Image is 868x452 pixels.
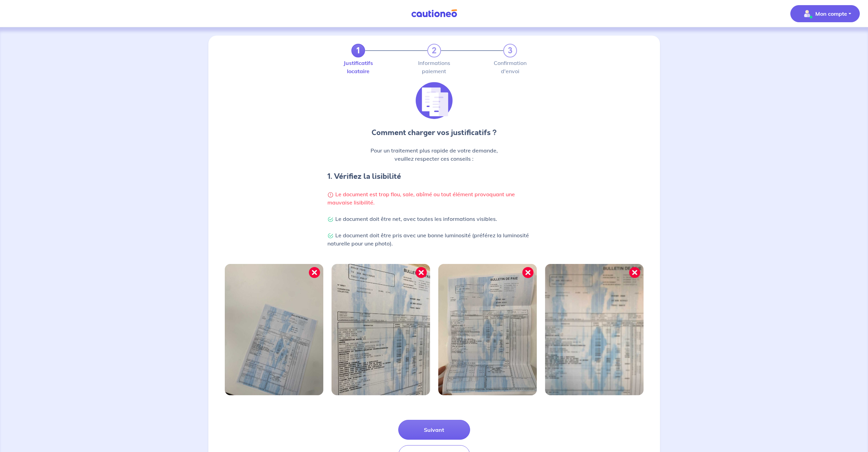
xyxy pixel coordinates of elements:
p: Le document est trop flou, sale, abîmé ou tout élément provoquant une mauvaise lisibilité. [327,190,541,207]
img: Image mal cadrée 1 [225,264,323,395]
img: Check [327,233,334,239]
img: Image mal cadrée 3 [438,264,537,395]
img: Cautioneo [409,9,460,18]
a: 1 [351,44,365,57]
p: Mon compte [815,10,847,18]
button: Suivant [398,420,470,440]
img: Check [327,216,334,223]
label: Justificatifs locataire [351,60,365,74]
label: Confirmation d'envoi [503,60,517,74]
button: illu_account_valid_menu.svgMon compte [790,5,860,22]
img: illu_list_justif.svg [416,82,453,119]
p: Pour un traitement plus rapide de votre demande, veuillez respecter ces conseils : [327,146,541,163]
label: Informations paiement [427,60,441,74]
img: Image mal cadrée 2 [332,264,430,395]
h4: 1. Vérifiez la lisibilité [327,171,541,182]
p: Comment charger vos justificatifs ? [327,127,541,138]
p: Le document doit être net, avec toutes les informations visibles. Le document doit être pris avec... [327,215,541,248]
img: Warning [327,192,334,198]
img: Image mal cadrée 4 [545,264,644,395]
img: illu_account_valid_menu.svg [802,8,813,19]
